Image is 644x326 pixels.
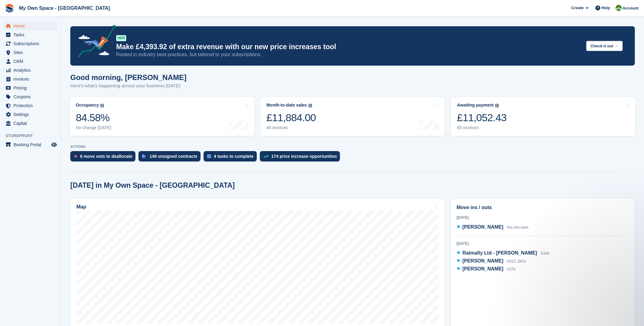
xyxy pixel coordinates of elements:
[70,97,254,136] a: Occupancy 84.58% No change [DATE]
[13,92,50,101] span: Coupons
[267,103,307,108] div: Month-to-date sales
[207,154,211,158] img: task-75834270c22a3079a89374b754ae025e5fb1db73e45f91037f5363f120a921f8.svg
[5,4,14,13] img: stora-icon-8386f47178a22dfd0bd8f6a31ec36ba5ce8667c1dd55bd0f319d3a0aa187defe.svg
[76,204,86,210] h2: Map
[13,31,50,39] span: Tasks
[462,224,503,230] span: [PERSON_NAME]
[3,92,58,101] a: menu
[308,104,312,107] img: icon-info-grey-7440780725fd019a000dd9b08b2336e03edf1995a4989e88bcd33f0948082b44.svg
[50,141,58,148] a: Preview store
[70,181,235,190] h2: [DATE] in My Own Space - [GEOGRAPHIC_DATA]
[271,154,337,159] div: 174 price increase opportunities
[76,103,99,108] div: Occupancy
[457,265,516,273] a: [PERSON_NAME] S376
[457,257,527,265] a: [PERSON_NAME] D622, D631
[260,97,445,136] a: Month-to-date sales £11,884.00 46 invoices
[462,250,537,255] span: Ratmally Ltd - [PERSON_NAME]
[541,251,549,255] span: S348
[100,104,104,107] img: icon-info-grey-7440780725fd019a000dd9b08b2336e03edf1995a4989e88bcd33f0948082b44.svg
[3,39,58,48] a: menu
[116,42,581,51] p: Make £4,393.92 of extra revenue with our new price increases tool
[3,140,58,149] a: menu
[13,84,50,92] span: Pricing
[70,82,186,89] p: Here's what's happening across your business [DATE]
[263,155,268,158] img: price_increase_opportunities-93ffe204e8149a01c8c9dc8f82e8f89637d9d84a8eef4429ea346261dce0b2c0.svg
[457,223,528,231] a: [PERSON_NAME] Not allocated
[3,75,58,83] a: menu
[138,151,203,165] a: 149 unsigned contracts
[462,258,503,263] span: [PERSON_NAME]
[13,39,50,48] span: Subscriptions
[3,110,58,119] a: menu
[3,66,58,74] a: menu
[13,140,50,149] span: Booking Portal
[76,111,111,124] div: 84.58%
[116,51,581,58] p: Rooted in industry best practices, but tailored to your subscriptions.
[76,125,111,130] div: No change [DATE]
[3,119,58,128] a: menu
[507,259,526,263] span: D622, D631
[116,35,126,41] div: NEW
[3,101,58,110] a: menu
[457,111,506,124] div: £11,052.43
[13,119,50,128] span: Capital
[13,48,50,57] span: Sites
[457,204,629,211] h2: Move ins / outs
[571,5,583,11] span: Create
[267,111,316,124] div: £11,884.00
[142,154,146,158] img: contract_signature_icon-13c848040528278c33f63329250d36e43548de30e8caae1d1a13099fd9432cc5.svg
[260,151,343,165] a: 174 price increase opportunities
[457,249,549,257] a: Ratmally Ltd - [PERSON_NAME] S348
[507,267,515,271] span: S376
[13,75,50,83] span: Invoices
[17,3,112,13] a: My Own Space - [GEOGRAPHIC_DATA]
[623,5,638,11] span: Account
[457,103,494,108] div: Awaiting payment
[214,154,254,159] div: 4 tasks to complete
[3,48,58,57] a: menu
[80,154,132,159] div: 6 move outs to deallocate
[3,31,58,39] a: menu
[74,154,77,158] img: move_outs_to_deallocate_icon-f764333ba52eb49d3ac5e1228854f67142a1ed5810a6f6cc68b1a99e826820c5.svg
[73,25,116,60] img: price-adjustments-announcement-icon-8257ccfd72463d97f412b2fc003d46551f7dbcb40ab6d574587a9cd5c0d94...
[457,215,629,220] div: [DATE]
[462,266,503,271] span: [PERSON_NAME]
[204,151,260,165] a: 4 tasks to complete
[13,101,50,110] span: Protection
[6,133,61,139] span: Storefront
[3,84,58,92] a: menu
[602,5,610,11] span: Help
[3,22,58,30] a: menu
[3,57,58,66] a: menu
[495,104,499,107] img: icon-info-grey-7440780725fd019a000dd9b08b2336e03edf1995a4989e88bcd33f0948082b44.svg
[457,241,629,246] div: [DATE]
[70,73,186,81] h1: Good morning, [PERSON_NAME]
[149,154,197,159] div: 149 unsigned contracts
[13,66,50,74] span: Analytics
[457,125,506,130] div: 65 invoices
[13,22,50,30] span: Home
[13,57,50,66] span: CRM
[70,145,635,149] p: ACTIONS
[616,5,622,11] img: Keely
[451,97,635,136] a: Awaiting payment £11,052.43 65 invoices
[267,125,316,130] div: 46 invoices
[586,41,623,51] button: Check it out →
[507,225,528,230] span: Not allocated
[13,110,50,119] span: Settings
[70,151,138,165] a: 6 move outs to deallocate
